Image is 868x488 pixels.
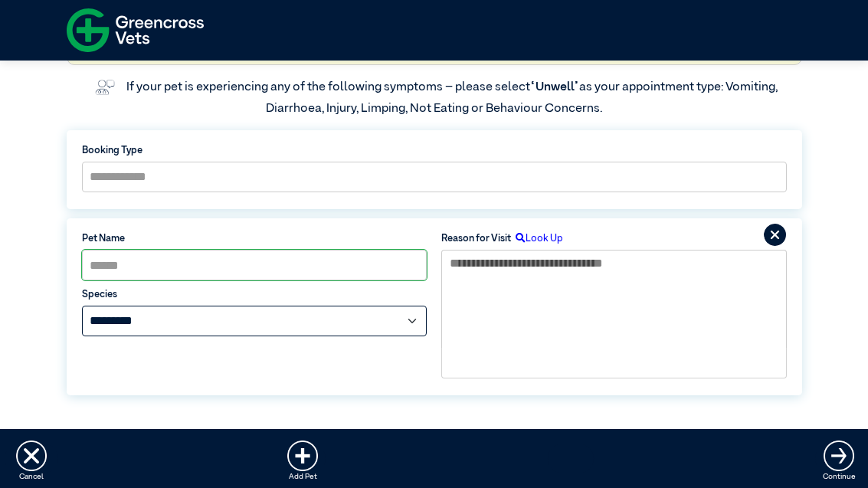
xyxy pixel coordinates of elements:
label: Species [82,287,427,302]
label: Reason for Visit [441,231,511,246]
img: vet [90,75,120,100]
img: f-logo [67,4,204,57]
label: Booking Type [82,143,787,158]
label: Pet Name [82,231,427,246]
span: “Unwell” [530,81,579,93]
label: If your pet is experiencing any of the following symptoms – please select as your appointment typ... [126,81,780,115]
label: Look Up [511,231,563,246]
